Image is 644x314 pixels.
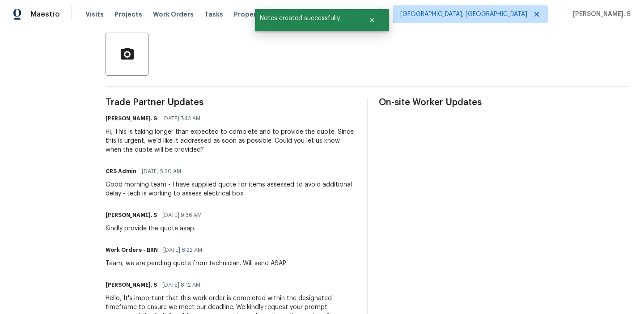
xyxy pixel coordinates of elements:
span: On-site Worker Updates [379,98,630,107]
span: Properties [234,10,269,19]
span: Tasks [204,11,223,17]
span: [DATE] 5:20 AM [142,167,181,176]
span: Trade Partner Updates [106,98,356,107]
span: [PERSON_NAME]. S [569,10,631,19]
span: Projects [114,10,142,19]
span: [DATE] 8:12 AM [162,280,200,289]
button: Close [357,11,387,29]
div: Good morning team - I have supplied quote for items assessed to avoid additional delay - tech is ... [106,180,356,198]
h6: [PERSON_NAME]. S [106,280,157,289]
h6: CRS Admin [106,167,136,176]
span: [DATE] 8:22 AM [163,246,202,255]
span: [DATE] 9:36 AM [162,211,202,220]
span: [DATE] 7:43 AM [162,114,200,123]
span: Work Orders [153,10,194,19]
h6: Work Orders - BRN [106,246,158,255]
span: Visits [85,10,104,19]
span: [GEOGRAPHIC_DATA], [GEOGRAPHIC_DATA] [400,10,527,19]
span: Notes created successfully. [255,9,357,28]
div: Hi, This is taking longer than expected to complete and to provide the quote. Since this is urgen... [106,127,356,154]
span: Maestro [30,10,60,19]
div: Team, we are pending quote from technician. Will send ASAP. [106,259,287,268]
div: Kindly provide the quote asap. [106,224,207,233]
h6: [PERSON_NAME]. S [106,211,157,220]
h6: [PERSON_NAME]. S [106,114,157,123]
